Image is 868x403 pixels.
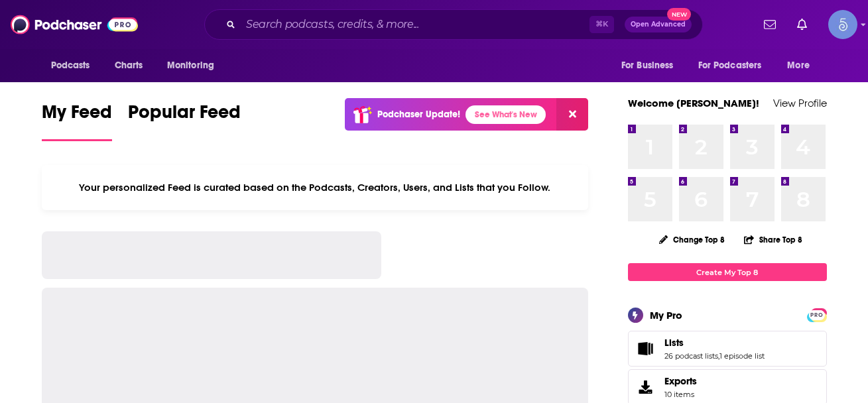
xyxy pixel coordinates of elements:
[828,10,857,39] button: Show profile menu
[792,13,812,36] a: Show notifications dropdown
[664,337,765,349] a: Lists
[631,21,686,28] span: Open Advanced
[51,56,90,75] span: Podcasts
[650,309,682,321] div: My Pro
[128,101,241,131] span: Popular Feed
[787,56,810,75] span: More
[589,16,614,33] span: ⌘ K
[828,10,857,39] img: User Profile
[167,56,214,75] span: Monitoring
[690,53,781,78] button: open menu
[719,351,765,361] a: 1 episode list
[42,101,112,131] span: My Feed
[204,9,703,40] div: Search podcasts, credits, & more...
[759,13,781,36] a: Show notifications dropdown
[664,337,684,349] span: Lists
[773,97,827,109] a: View Profile
[628,97,759,109] a: Welcome [PERSON_NAME]!
[633,339,659,358] a: Lists
[158,53,231,78] button: open menu
[42,101,112,141] a: My Feed
[664,390,697,399] span: 10 items
[667,8,691,21] span: New
[465,105,546,124] a: See What's New
[809,310,825,320] span: PRO
[743,227,803,253] button: Share Top 8
[128,101,241,141] a: Popular Feed
[377,109,460,120] p: Podchaser Update!
[628,263,827,281] a: Create My Top 8
[778,53,826,78] button: open menu
[651,231,733,248] button: Change Top 8
[42,53,107,78] button: open menu
[106,53,151,78] a: Charts
[664,375,697,387] span: Exports
[664,351,718,361] a: 26 podcast lists
[698,56,762,75] span: For Podcasters
[42,165,589,210] div: Your personalized Feed is curated based on the Podcasts, Creators, Users, and Lists that you Follow.
[628,331,827,367] span: Lists
[241,14,589,35] input: Search podcasts, credits, & more...
[115,56,143,75] span: Charts
[633,378,659,396] span: Exports
[11,12,138,37] img: Podchaser - Follow, Share and Rate Podcasts
[828,10,857,39] span: Logged in as Spiral5-G1
[625,17,692,32] button: Open AdvancedNew
[612,53,690,78] button: open menu
[718,351,719,361] span: ,
[809,310,825,319] a: PRO
[621,56,674,75] span: For Business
